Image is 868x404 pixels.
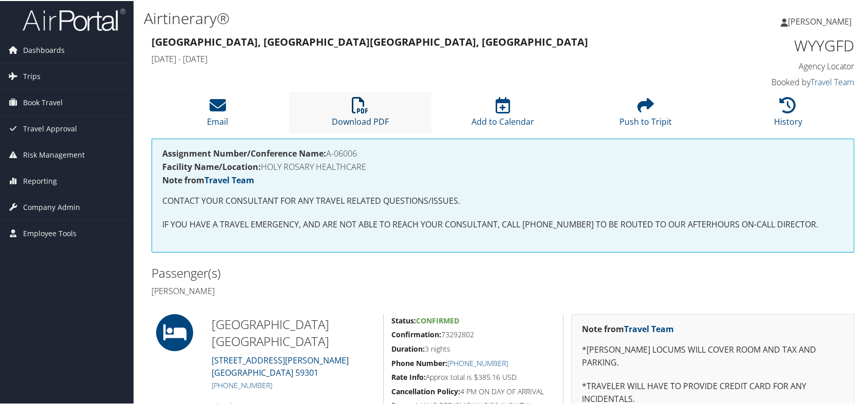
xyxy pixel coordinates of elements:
strong: Assignment Number/Conference Name: [162,147,326,158]
h2: Passenger(s) [152,263,495,281]
h5: 4 PM ON DAY OF ARRIVAL [391,386,555,396]
img: airportal-logo.png [23,7,125,31]
strong: Duration: [391,343,425,353]
h2: [GEOGRAPHIC_DATA] [GEOGRAPHIC_DATA] [211,315,375,349]
span: [PERSON_NAME] [788,15,852,26]
h5: 3 nights [391,343,555,353]
strong: Phone Number: [391,357,447,367]
h4: A-06006 [162,148,843,157]
h1: WYYGFD [690,34,855,55]
strong: Facility Name/Location: [162,160,261,171]
span: Company Admin [23,194,80,219]
a: [PHONE_NUMBER] [447,357,508,367]
a: [STREET_ADDRESS][PERSON_NAME][GEOGRAPHIC_DATA] 59301 [211,354,348,377]
p: CONTACT YOUR CONSULTANT FOR ANY TRAVEL RELATED QUESTIONS/ISSUES. [162,194,843,207]
strong: Cancellation Policy: [391,386,460,395]
h1: Airtinerary® [144,7,622,28]
a: Download PDF [332,102,389,126]
strong: Status: [391,315,416,324]
span: Dashboards [23,36,65,62]
h4: [PERSON_NAME] [152,284,495,296]
p: IF YOU HAVE A TRAVEL EMERGENCY, AND ARE NOT ABLE TO REACH YOUR CONSULTANT, CALL [PHONE_NUMBER] TO... [162,217,843,230]
h4: Booked by [690,75,855,87]
a: [PERSON_NAME] [781,5,862,36]
span: Travel Approval [23,115,77,141]
strong: Note from [162,174,254,185]
span: Confirmed [416,315,459,324]
span: Book Travel [23,89,63,114]
p: *[PERSON_NAME] LOCUMS WILL COVER ROOM AND TAX AND PARKING. [582,342,844,369]
a: [PHONE_NUMBER] [211,379,272,389]
a: Travel Team [204,174,254,185]
strong: Note from [582,322,674,334]
a: Travel Team [624,322,674,334]
h4: Agency Locator [690,60,855,71]
span: Reporting [23,167,57,193]
a: Add to Calendar [471,102,534,126]
strong: Confirmation: [391,329,441,338]
a: History [774,102,802,126]
span: Employee Tools [23,220,77,245]
a: Push to Tripit [619,102,672,126]
h4: [DATE] - [DATE] [152,52,675,64]
span: Trips [23,63,41,88]
strong: [GEOGRAPHIC_DATA], [GEOGRAPHIC_DATA] [GEOGRAPHIC_DATA], [GEOGRAPHIC_DATA] [152,34,588,48]
h5: Approx total is $385.16 USD [391,371,555,381]
strong: Rate Info: [391,371,426,381]
a: Travel Team [810,75,854,87]
a: Email [207,102,228,126]
h4: HOLY ROSARY HEALTHCARE [162,162,843,170]
h5: 73292802 [391,329,555,339]
span: Risk Management [23,141,85,167]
